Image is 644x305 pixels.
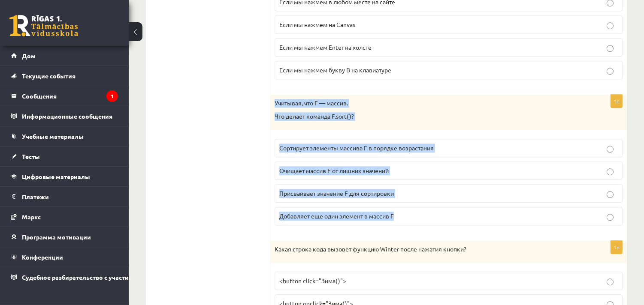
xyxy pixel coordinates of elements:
font: Учебные материалы [22,132,84,140]
font: Информационные сообщения [22,112,112,120]
a: Цифровые материалы [11,167,118,186]
input: Если мы нажмем на Canvas [607,22,614,29]
a: Текущие события [11,66,118,86]
font: Какая строка кода вызовет функцию Winter после нажатия кнопки? [275,245,466,253]
font: Очищает массив F от лишних значений [279,167,389,174]
input: Присваивает значение F для сортировки [607,191,614,198]
a: Программа мотивации [11,227,118,247]
a: Дом [11,46,118,66]
input: <button click="Зима()"> [607,278,614,285]
font: Конференции [22,253,63,261]
font: Если мы нажмем Enter на холсте [279,43,372,51]
font: Судебное разбирательство с участием [PERSON_NAME] [22,273,187,281]
input: Добавляет еще один элемент в массив F [607,214,614,221]
input: Сортирует элементы массива F в порядке возрастания [607,146,614,152]
font: Добавляет еще один элемент в массив F [279,212,394,220]
font: Что делает команда F.sort()? [275,112,354,120]
a: Учебные материалы [11,126,118,146]
a: Тесты [11,147,118,166]
a: Рижская 1-я средняя школа заочного обучения [9,15,78,36]
a: Судебное разбирательство с участием [PERSON_NAME] [11,267,118,287]
font: Если мы нажмем на Canvas [279,21,355,28]
a: Сообщения1 [11,86,118,106]
font: Маркс [22,213,41,221]
font: 1п [614,244,620,251]
font: Программа мотивации [22,233,91,241]
font: Сортирует элементы массива F в порядке возрастания [279,144,434,152]
input: Если мы нажмем букву B на клавиатуре [607,68,614,75]
a: Маркс [11,207,118,227]
font: Тесты [22,152,40,160]
font: Цифровые материалы [22,173,90,180]
font: Если мы нажмем букву B на клавиатуре [279,66,391,74]
font: 1п [614,98,620,105]
a: Информационные сообщения [11,106,118,126]
font: Учитывая, что F — массив. [275,99,348,107]
a: Платежи [11,187,118,206]
font: Платежи [22,193,49,200]
input: Если мы нажмем Enter на холсте [607,45,614,52]
font: Текущие события [22,72,76,80]
a: Конференции [11,247,118,267]
font: <button click="Зима()"> [279,277,346,284]
font: Дом [22,52,36,60]
font: Сообщения [22,92,57,100]
font: Присваивает значение F для сортировки [279,189,394,197]
font: 1 [111,93,114,99]
input: Очищает массив F от лишних значений [607,168,614,175]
